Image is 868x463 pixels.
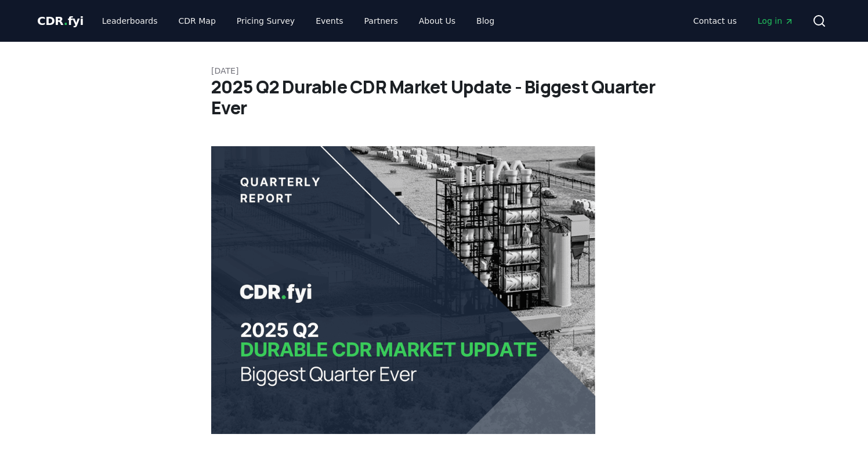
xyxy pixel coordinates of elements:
[211,65,657,77] p: [DATE]
[37,13,84,29] a: CDR.fyi
[684,10,746,31] a: Contact us
[93,10,167,31] a: Leaderboards
[93,10,504,31] nav: Main
[37,14,84,28] span: CDR fyi
[227,10,304,31] a: Pricing Survey
[169,10,225,31] a: CDR Map
[758,15,794,27] span: Log in
[748,10,803,31] a: Log in
[355,10,407,31] a: Partners
[467,10,504,31] a: Blog
[306,10,352,31] a: Events
[211,77,657,118] h1: 2025 Q2 Durable CDR Market Update - Biggest Quarter Ever
[684,10,803,31] nav: Main
[211,146,595,434] img: blog post image
[410,10,465,31] a: About Us
[64,14,68,28] span: .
